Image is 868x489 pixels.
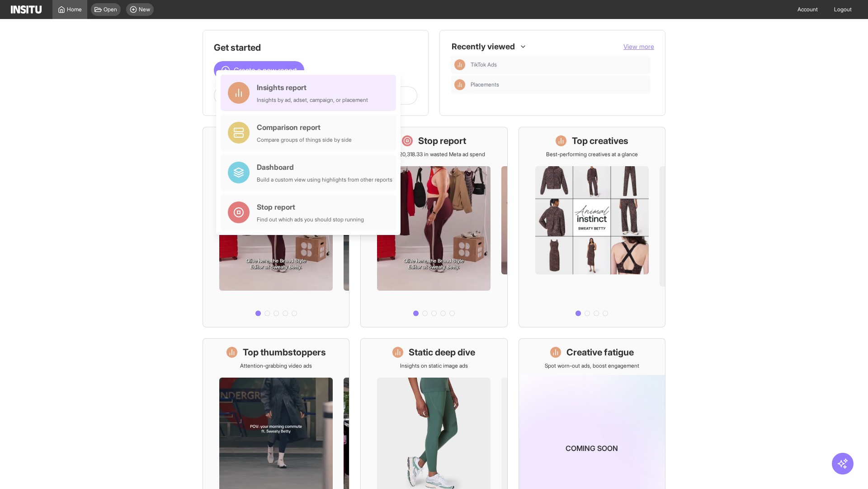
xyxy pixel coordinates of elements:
[240,362,312,369] p: Attention-grabbing video ads
[400,362,468,369] p: Insights on static image ads
[454,79,465,90] div: Insights
[257,176,392,183] div: Build a custom view using highlights from other reports
[11,5,42,14] img: Logo
[623,42,654,51] button: View more
[257,136,352,144] div: Compare groups of things side by side
[104,6,117,13] span: Open
[257,216,364,223] div: Find out which ads you should stop running
[257,82,368,93] div: Insights report
[243,346,326,359] h1: Top thumbstoppers
[409,346,475,359] h1: Static deep dive
[139,6,150,13] span: New
[471,61,497,68] span: TikTok Ads
[257,122,352,133] div: Comparison report
[257,162,392,173] div: Dashboard
[546,151,638,158] p: Best-performing creatives at a glance
[360,127,507,327] a: Stop reportSave £20,318.33 in wasted Meta ad spend
[471,61,647,68] span: TikTok Ads
[454,59,465,70] div: Insights
[234,65,297,76] span: Create a new report
[214,41,417,54] h1: Get started
[203,127,349,327] a: What's live nowSee all active ads instantly
[572,134,628,147] h1: Top creatives
[257,96,368,104] div: Insights by ad, adset, campaign, or placement
[257,201,364,212] div: Stop report
[214,61,304,79] button: Create a new report
[383,151,485,158] p: Save £20,318.33 in wasted Meta ad spend
[623,43,654,50] span: View more
[519,127,665,327] a: Top creativesBest-performing creatives at a glance
[471,81,647,88] span: Placements
[67,6,82,13] span: Home
[418,134,466,147] h1: Stop report
[471,81,499,88] span: Placements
